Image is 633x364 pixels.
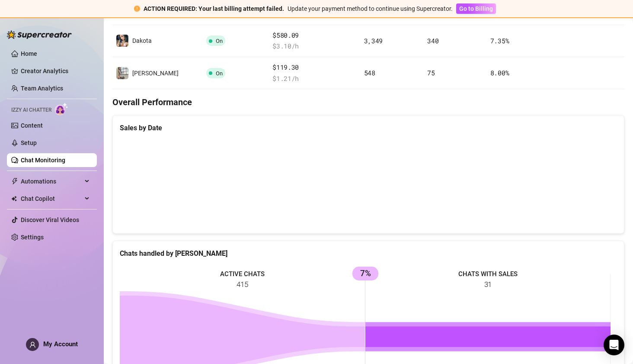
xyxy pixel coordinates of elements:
[427,36,438,45] span: 340
[132,37,152,44] span: Dakota
[116,67,128,79] img: Erika
[55,103,68,115] img: AI Chatter
[11,178,18,185] span: thunderbolt
[144,5,284,12] strong: ACTION REQUIRED: Your last billing attempt failed.
[21,157,65,164] a: Chat Monitoring
[132,70,179,77] span: [PERSON_NAME]
[604,335,624,355] div: Open Intercom Messenger
[112,96,624,108] h4: Overall Performance
[21,64,90,78] a: Creator Analytics
[21,234,44,241] a: Settings
[427,68,435,77] span: 75
[29,341,36,348] span: user
[120,248,617,259] div: Chats handled by [PERSON_NAME]
[21,85,63,92] a: Team Analytics
[43,340,78,348] span: My Account
[216,70,223,77] span: On
[21,216,79,223] a: Discover Viral Videos
[490,36,509,45] span: 7.35 %
[120,122,617,133] div: Sales by Date
[216,38,223,44] span: On
[7,30,72,39] img: logo-BBDzfeDw.svg
[272,74,357,84] span: $ 1.21 /h
[21,192,82,206] span: Chat Copilot
[272,62,357,73] span: $119.30
[364,68,375,77] span: 548
[456,3,496,14] button: Go to Billing
[364,36,383,45] span: 3,349
[21,139,37,146] a: Setup
[21,122,43,129] a: Content
[288,5,453,12] span: Update your payment method to continue using Supercreator.
[272,41,357,52] span: $ 3.10 /h
[459,5,493,12] span: Go to Billing
[21,50,37,57] a: Home
[116,35,128,47] img: Dakota
[11,196,17,202] img: Chat Copilot
[21,174,82,188] span: Automations
[134,6,140,12] span: exclamation-circle
[11,106,51,114] span: Izzy AI Chatter
[272,30,357,41] span: $580.09
[490,68,509,77] span: 8.00 %
[456,5,496,12] a: Go to Billing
